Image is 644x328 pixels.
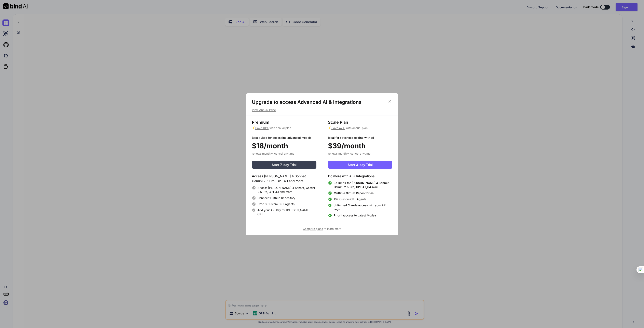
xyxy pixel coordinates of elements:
[328,161,392,169] button: Start 3-day Trial
[252,99,392,105] h1: Upgrade to access Advanced AI & Integrations
[258,186,316,194] span: Access [PERSON_NAME] 4 Sonnet, Gemini 2.5 Pro, GPT 4.1 and more
[252,108,392,112] p: View Annual Price
[334,181,392,189] span: O4-mini
[334,213,376,217] span: access to Latest Models
[334,197,366,201] span: 10+ Custom GPT Agents
[258,196,295,200] span: Connect 1 Github Repository
[255,126,269,130] span: Save 10%
[252,161,316,169] button: Start 7-day Trial
[334,181,389,189] span: 3X limits for [PERSON_NAME] 4 Sonnet, Gemini 2.5 Pro, GPT 4.1,
[348,162,373,167] span: Start 3-day Trial
[303,227,341,230] span: to learn more
[257,208,316,216] span: Add your API Key for [PERSON_NAME], GPT
[328,141,366,151] span: $39/month
[252,136,316,140] p: Best suited for accessing advanced models
[334,191,374,195] span: Multiple Github Repositories
[252,174,316,183] h4: Access [PERSON_NAME] 4 Sonnet, Gemini 2.5 Pro, GPT 4.1 and more
[333,203,369,207] span: Unlimited Claude access
[639,268,643,272] img: one_i.png
[303,227,323,230] span: Compare plans
[328,126,392,130] p: ⚡ with annual plan
[252,152,294,155] span: renews monthly, cancel anytime
[334,214,344,217] span: Priority
[272,162,297,167] span: Start 7-day Trial
[328,174,392,179] h4: Do more with AI + Integrations
[328,152,370,155] span: renews monthly, cancel anytime
[252,119,316,125] h3: Premium
[252,126,316,130] p: ⚡ with annual plan
[328,136,392,140] p: Ideal for advanced coding with AI
[331,126,345,130] span: Save 47%
[258,202,295,206] span: Upto 3 Custom GPT Agents;
[333,203,392,211] span: with your API keys
[252,141,288,151] span: $18/month
[328,119,392,125] h3: Scale Plan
